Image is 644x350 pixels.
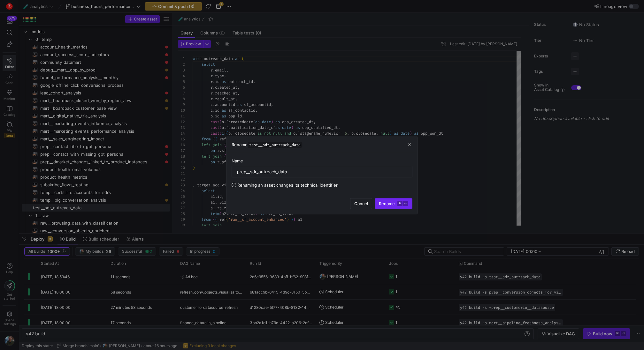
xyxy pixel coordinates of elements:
span: Name [232,158,243,163]
span: Rename [379,201,408,206]
span: test__sdr_outreach_data [248,142,302,148]
span: Cancel [354,201,368,206]
span: Renaming an asset changes its technical identifier. [237,182,339,188]
button: Cancel [350,198,372,209]
h3: Rename [232,142,302,147]
kbd: ⏎ [403,201,408,206]
button: Rename⌘⏎ [375,198,412,209]
kbd: ⌘ [397,201,402,206]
